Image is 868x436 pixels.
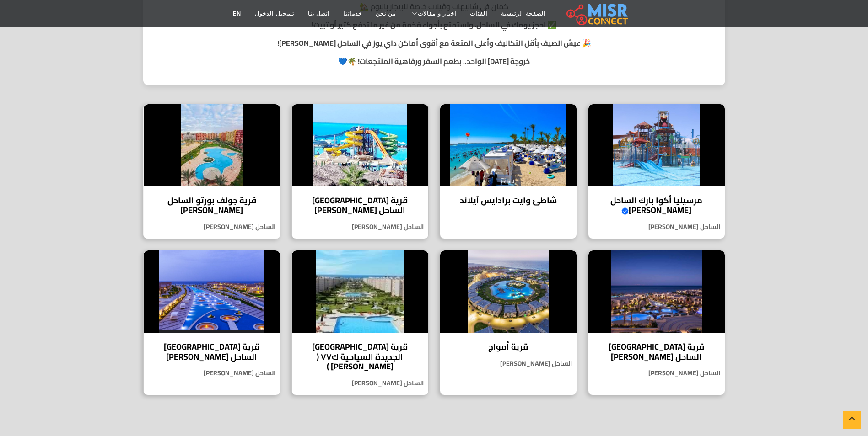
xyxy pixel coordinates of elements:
h4: قرية جولف بورتو الساحل [PERSON_NAME] [151,196,273,215]
a: الفئات [463,5,494,22]
img: قرية أمواج [440,250,577,333]
strong: 🎉 عيش الصيف بأقل التكاليف وأعلى المتعة مع أقوى أماكن داي يوز في الساحل [PERSON_NAME]! [277,36,591,50]
h4: مرسيليا أكوا بارك الساحل [PERSON_NAME] [595,196,718,215]
h4: قرية [GEOGRAPHIC_DATA] الساحل [PERSON_NAME] [151,342,273,362]
svg: Verified account [621,207,629,215]
a: من نحن [369,5,403,22]
a: خدماتنا [336,5,369,22]
a: اتصل بنا [301,5,336,22]
p: الساحل [PERSON_NAME] [440,359,577,368]
h4: شاطئ وايت برادايس آيلاند [447,196,570,206]
a: قرية مصر الجديدة السياحية ك٧٧ ( عايدة بيتش ) قرية [GEOGRAPHIC_DATA] الجديدة السياحية ك٧٧ ( [PERSO... [286,250,434,395]
p: الساحل [PERSON_NAME] [292,222,428,232]
h4: قرية [GEOGRAPHIC_DATA] الساحل [PERSON_NAME] [299,196,421,215]
h4: قرية أمواج [447,342,570,352]
p: الساحل [PERSON_NAME] [292,378,428,388]
a: قرية اللوتس الساحل الشمالي قرية [GEOGRAPHIC_DATA] الساحل [PERSON_NAME] الساحل [PERSON_NAME] [286,104,434,239]
img: قرية اللوتس الساحل الشمالي [292,104,428,186]
img: شاطئ وايت برادايس آيلاند [440,104,577,186]
a: مرسيليا أكوا بارك الساحل الشمالي مرسيليا أكوا بارك الساحل [PERSON_NAME] الساحل [PERSON_NAME] [582,104,731,239]
h4: قرية [GEOGRAPHIC_DATA] الساحل [PERSON_NAME] [595,342,718,362]
a: شاطئ وايت برادايس آيلاند شاطئ وايت برادايس آيلاند [434,104,582,239]
a: قرية جولف بورتو الساحل الشمالي قرية جولف بورتو الساحل [PERSON_NAME] الساحل [PERSON_NAME] [138,104,286,239]
img: مرسيليا أكوا بارك الساحل الشمالي [588,104,725,186]
a: قرية ستيلا مارينا الساحل الشمالي قرية [GEOGRAPHIC_DATA] الساحل [PERSON_NAME] الساحل [PERSON_NAME] [138,250,286,395]
a: قرية لافيستا الساحل الشمالي قرية [GEOGRAPHIC_DATA] الساحل [PERSON_NAME] الساحل [PERSON_NAME] [582,250,731,395]
p: الساحل [PERSON_NAME] [588,222,725,232]
span: اخبار و مقالات [418,10,456,18]
p: الساحل [PERSON_NAME] [144,368,280,378]
p: الساحل [PERSON_NAME] [588,368,725,378]
img: قرية جولف بورتو الساحل الشمالي [144,104,280,186]
img: قرية مصر الجديدة السياحية ك٧٧ ( عايدة بيتش ) [292,250,428,333]
h4: قرية [GEOGRAPHIC_DATA] الجديدة السياحية ك٧٧ ( [PERSON_NAME] ) [299,342,421,372]
a: تسجيل الدخول [248,5,301,22]
p: الساحل [PERSON_NAME] [144,222,280,232]
img: قرية ستيلا مارينا الساحل الشمالي [144,250,280,333]
strong: خروجة [DATE] الواحد.. بطعم السفر ورفاهية المنتجعات! 🌴💙 [338,54,530,68]
img: قرية لافيستا الساحل الشمالي [588,250,725,333]
a: اخبار و مقالات [403,5,463,22]
a: قرية أمواج قرية أمواج الساحل [PERSON_NAME] [434,250,582,395]
img: main.misr_connect [566,2,628,25]
a: EN [226,5,248,22]
a: الصفحة الرئيسية [494,5,552,22]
